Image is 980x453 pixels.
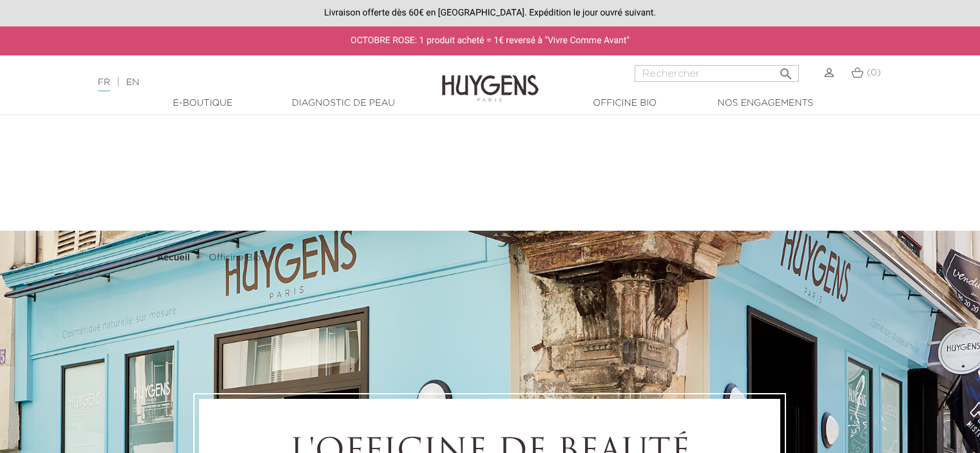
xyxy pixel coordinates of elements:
i:  [778,63,794,78]
img: Huygens [442,54,539,104]
button:  [774,61,798,79]
div: | [91,75,399,90]
a: FR [98,78,110,92]
input: Rechercher [635,65,799,82]
a: Diagnostic de peau [279,97,408,110]
a: Nos engagements [701,97,830,110]
a: Officine Bio [209,253,261,263]
a: E-Boutique [139,97,267,110]
span: Officine Bio [209,253,261,262]
span: (0) [867,68,881,77]
a: Officine Bio [561,97,689,110]
a: EN [126,78,139,87]
strong: Accueil [157,253,190,262]
a: Accueil [157,253,193,263]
